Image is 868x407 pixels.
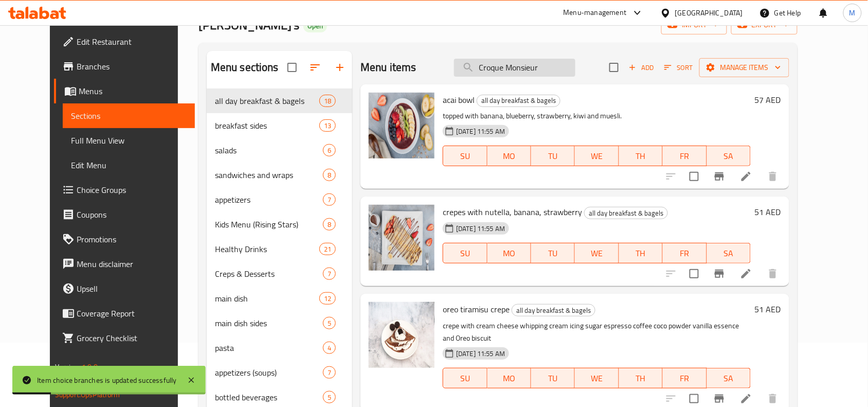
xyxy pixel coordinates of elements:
[207,237,352,261] div: Healthy Drinks21
[63,153,195,178] a: Edit Menu
[55,388,120,401] a: Support.OpsPlatform
[215,342,323,354] span: pasta
[323,343,335,353] span: 4
[623,149,659,164] span: TH
[320,294,335,304] span: 12
[707,243,751,263] button: SA
[37,375,177,386] div: Item choice branches is updated successfully
[369,205,435,271] img: crepes with nutella, banana, strawberry
[215,391,323,403] span: bottled beverages
[323,169,336,181] div: items
[625,60,658,76] span: Add item
[711,371,747,386] span: SA
[740,170,752,183] a: Edit menu item
[54,301,195,326] a: Coverage Report
[623,246,659,261] span: TH
[79,85,187,97] span: Menus
[207,286,352,311] div: main dish12
[477,95,560,107] div: all day breakfast & bagels
[664,62,693,74] span: Sort
[452,127,509,136] span: [DATE] 11:55 AM
[492,149,527,164] span: MO
[683,263,705,285] span: Select to update
[207,212,352,237] div: Kids Menu (Rising Stars)8
[755,93,781,107] h6: 57 AED
[215,268,323,280] div: Creps & Desserts
[54,79,195,103] a: Menus
[585,207,667,219] span: all day breakfast & bagels
[667,149,702,164] span: FR
[535,371,571,386] span: TU
[761,164,785,189] button: delete
[215,243,319,255] span: Healthy Drinks
[670,19,719,31] span: import
[215,292,319,305] span: main dish
[849,7,856,19] span: M
[447,149,483,164] span: SU
[211,60,279,75] h2: Menu sections
[708,61,781,74] span: Manage items
[323,220,335,229] span: 8
[369,302,435,368] img: oreo tiramisu crepe
[323,368,335,378] span: 7
[443,204,582,220] span: crepes with nutella, banana, strawberry
[319,95,336,107] div: items
[711,246,747,261] span: SA
[487,146,531,166] button: MO
[740,393,752,405] a: Edit menu item
[77,233,187,245] span: Promotions
[667,246,702,261] span: FR
[63,103,195,128] a: Sections
[215,193,323,206] span: appetizers
[662,60,695,76] button: Sort
[323,146,335,155] span: 6
[663,243,707,263] button: FR
[675,7,743,19] div: [GEOGRAPHIC_DATA]
[447,246,483,261] span: SU
[761,261,785,286] button: delete
[323,318,335,328] span: 5
[575,146,619,166] button: WE
[215,144,323,156] span: salads
[54,276,195,301] a: Upsell
[54,227,195,252] a: Promotions
[619,243,663,263] button: TH
[207,113,352,138] div: breakfast sides13
[492,371,527,386] span: MO
[328,55,352,80] button: Add section
[625,60,658,76] button: Add
[215,317,323,329] span: main dish sides
[454,59,575,77] input: search
[512,304,595,316] div: all day breakfast & bagels
[77,36,187,48] span: Edit Restaurant
[531,243,575,263] button: TU
[320,244,335,254] span: 21
[207,261,352,286] div: Creps & Desserts7
[477,95,560,107] span: all day breakfast & bagels
[623,371,659,386] span: TH
[707,164,732,189] button: Branch-specific-item
[564,7,627,19] div: Menu-management
[575,243,619,263] button: WE
[360,60,417,75] h2: Menu items
[619,368,663,388] button: TH
[303,22,327,30] span: Open
[319,243,336,255] div: items
[215,119,319,132] span: breakfast sides
[739,19,789,31] span: export
[707,368,751,388] button: SA
[55,360,80,374] span: Version:
[663,146,707,166] button: FR
[369,93,435,158] img: acai bowl
[54,178,195,202] a: Choice Groups
[443,302,510,317] span: oreo tiramisu crepe
[54,29,195,54] a: Edit Restaurant
[207,187,352,212] div: appetizers7
[323,144,336,156] div: items
[323,391,336,403] div: items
